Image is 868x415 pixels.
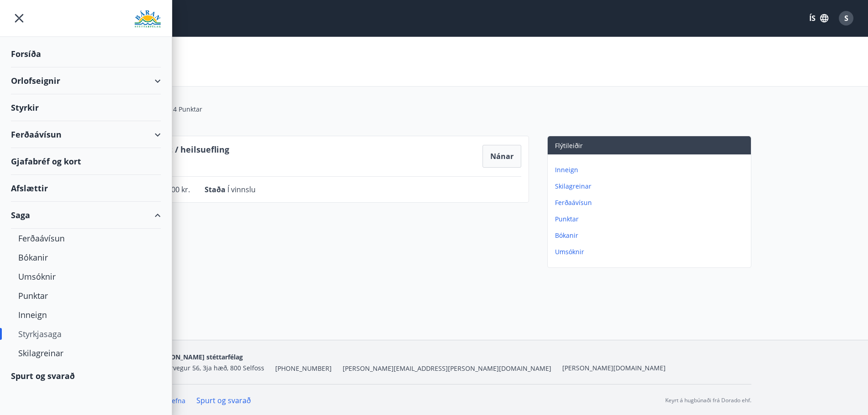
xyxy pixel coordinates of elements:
[205,184,227,195] span: Staða
[11,41,161,67] div: Forsíða
[555,182,747,191] p: Skilagreinar
[844,13,848,23] span: S
[11,67,161,94] div: Orlofseignir
[18,324,154,343] div: Styrkjasaga
[153,353,243,361] span: [PERSON_NAME] stéttarfélag
[804,10,833,26] button: ÍS
[173,105,202,114] span: 4 Punktar
[555,231,747,240] p: Bókanir
[196,395,251,405] a: Spurt og svarað
[665,396,751,405] p: Keyrt á hugbúnaði frá Dorado ehf.
[343,364,551,373] span: [PERSON_NAME][EMAIL_ADDRESS][PERSON_NAME][DOMAIN_NAME]
[275,364,332,373] span: [PHONE_NUMBER]
[555,247,747,256] p: Umsóknir
[18,267,154,286] div: Umsóknir
[18,305,154,324] div: Inneign
[11,175,161,202] div: Afslættir
[555,198,747,207] p: Ferðaávísun
[126,143,229,159] span: Heilsurækt / heilsuefling
[126,159,229,169] span: [DATE]
[835,7,857,29] button: S
[483,145,521,168] button: Nánar
[18,286,154,305] div: Punktar
[11,94,161,121] div: Styrkir
[11,363,161,389] div: Spurt og svarað
[18,229,154,248] div: Ferðaávísun
[555,165,747,174] p: Inneign
[11,10,27,26] button: menu
[134,10,161,28] img: union_logo
[18,248,154,267] div: Bókanir
[562,364,666,372] a: [PERSON_NAME][DOMAIN_NAME]
[227,184,256,195] span: Í vinnslu
[18,343,154,363] div: Skilagreinar
[11,148,161,175] div: Gjafabréf og kort
[11,121,161,148] div: Ferðaávísun
[11,202,161,229] div: Saga
[555,141,583,150] span: Flýtileiðir
[555,215,747,224] p: Punktar
[153,364,264,372] span: Austurvegur 56, 3ja hæð, 800 Selfoss
[157,184,190,195] span: 50.600 kr.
